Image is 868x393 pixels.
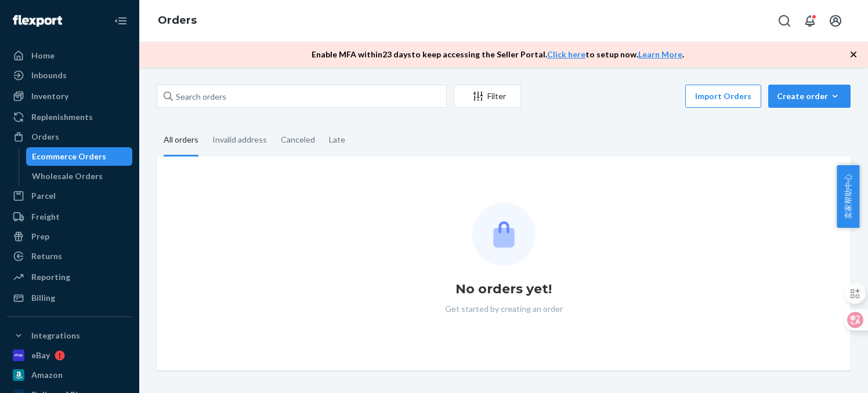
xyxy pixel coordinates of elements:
a: Parcel [7,187,132,205]
a: Wholesale Orders [26,167,133,185]
input: Search orders [157,85,447,108]
a: Billing [7,289,132,307]
div: Ecommerce Orders [32,151,106,162]
button: Integrations [7,326,132,345]
a: Reporting [7,268,132,286]
div: Returns [31,250,62,262]
a: Freight [7,208,132,226]
button: 卖家帮助中心 [837,165,859,228]
a: Home [7,46,132,65]
h1: No orders yet! [455,280,552,299]
a: eBay [7,346,132,365]
a: Returns [7,247,132,265]
a: Ecommerce Orders [26,147,133,166]
button: Close Navigation [109,9,132,32]
div: Filter [454,90,520,102]
img: Empty list [472,203,536,266]
div: Amazon [31,369,63,381]
a: Prep [7,227,132,246]
a: Amazon [7,366,132,384]
div: Create order [777,90,842,102]
div: Reporting [31,271,70,283]
div: Replenishments [31,111,93,123]
button: Create order [768,85,851,108]
p: Get started by creating an order [445,303,563,315]
div: Inbounds [31,70,67,81]
button: Open account menu [824,9,847,32]
div: eBay [31,350,50,361]
div: Inventory [31,90,68,102]
div: All orders [164,125,198,157]
div: Late [329,125,345,155]
p: Enable MFA within 23 days to keep accessing the Seller Portal. to setup now. . [312,49,684,60]
button: Open notifications [798,9,822,32]
img: Flexport logo [13,15,62,27]
a: Replenishments [7,108,132,126]
a: Inbounds [7,66,132,85]
div: Orders [31,131,59,143]
button: Filter [454,85,521,108]
div: Wholesale Orders [32,170,103,182]
div: Integrations [31,330,80,341]
a: Click here [547,49,585,59]
div: Freight [31,211,60,223]
a: Orders [7,128,132,146]
button: Import Orders [685,85,761,108]
div: Canceled [281,125,315,155]
div: Prep [31,231,49,242]
a: Inventory [7,87,132,105]
a: Learn More [638,49,682,59]
div: Parcel [31,190,56,202]
a: Orders [158,14,197,27]
div: Home [31,50,55,61]
div: Invalid address [212,125,267,155]
button: Open Search Box [773,9,796,32]
ol: breadcrumbs [149,4,206,38]
div: Billing [31,292,55,304]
